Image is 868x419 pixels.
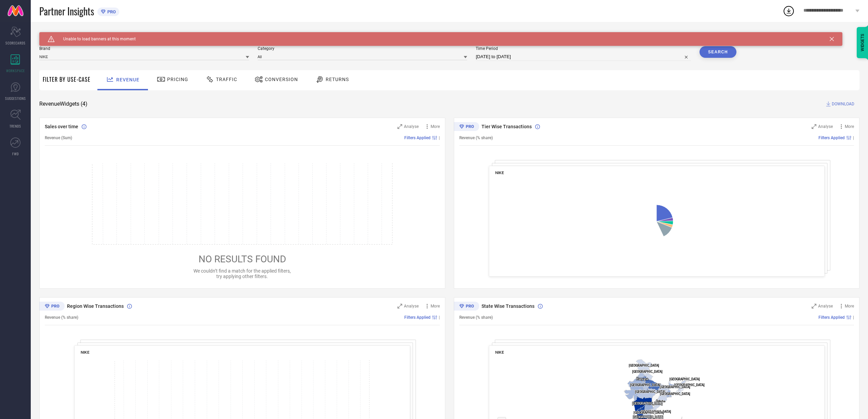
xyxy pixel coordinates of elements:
[5,96,26,101] span: SUGGESTIONS
[39,101,87,107] span: Revenue Widgets ( 4 )
[818,135,845,140] span: Filters Applied
[431,124,440,129] span: More
[812,304,816,309] svg: Zoom
[106,9,116,14] span: PRO
[630,383,660,387] text: [GEOGRAPHIC_DATA]
[216,77,237,82] span: Traffic
[636,377,648,381] text: Haryana
[397,304,402,309] svg: Zoom
[482,303,534,309] span: State Wise Transactions
[404,124,419,129] span: Analyse
[482,124,532,129] span: Tier Wise Transactions
[199,253,286,265] span: NO RESULTS FOUND
[67,303,124,309] span: Region Wise Transactions
[439,135,440,140] span: |
[853,315,854,320] span: |
[39,32,87,38] span: SYSTEM WORKSPACE
[81,350,90,355] span: NIKE
[55,37,136,41] span: Unable to load banners at this moment
[783,5,795,17] div: Open download list
[669,377,700,381] text: [GEOGRAPHIC_DATA]
[495,170,504,175] span: NIKE
[632,370,662,374] text: [GEOGRAPHIC_DATA]
[635,390,665,394] text: [GEOGRAPHIC_DATA]
[431,304,440,309] span: More
[459,315,493,320] span: Revenue (% share)
[404,304,419,309] span: Analyse
[853,135,854,140] span: |
[439,315,440,320] span: |
[404,315,431,320] span: Filters Applied
[258,46,467,51] span: Category
[39,46,249,51] span: Brand
[818,315,845,320] span: Filters Applied
[12,151,19,156] span: FWD
[459,135,493,140] span: Revenue (% share)
[832,101,854,107] span: DOWNLOAD
[5,40,26,45] span: SCORECARDS
[167,77,188,82] span: Pricing
[6,68,25,73] span: WORKSPACE
[45,135,72,140] span: Revenue (Sum)
[818,124,833,129] span: Analyse
[674,383,704,387] text: [GEOGRAPHIC_DATA]
[845,304,854,309] span: More
[454,122,479,132] div: Premium
[326,77,349,82] span: Returns
[700,46,736,58] button: Search
[116,77,139,82] span: Revenue
[10,123,21,129] span: TRENDS
[454,302,479,312] div: Premium
[404,135,431,140] span: Filters Applied
[397,124,402,129] svg: Zoom
[845,124,854,129] span: More
[632,402,662,405] text: [GEOGRAPHIC_DATA]
[633,411,664,415] text: [GEOGRAPHIC_DATA]
[628,364,659,367] text: [GEOGRAPHIC_DATA]
[660,385,690,389] text: [GEOGRAPHIC_DATA]
[818,304,833,309] span: Analyse
[495,350,504,355] span: NIKE
[43,75,91,83] span: Filter By Use-Case
[45,124,78,129] span: Sales over time
[641,410,671,414] text: [GEOGRAPHIC_DATA]
[656,399,665,403] text: Odisha
[476,53,691,61] input: Select time period
[812,124,816,129] svg: Zoom
[660,392,690,396] text: [GEOGRAPHIC_DATA]
[45,315,78,320] span: Revenue (% share)
[193,268,291,279] span: We couldn’t find a match for the applied filters, try applying other filters.
[476,46,691,51] span: Time Period
[265,77,298,82] span: Conversion
[633,415,663,419] text: [GEOGRAPHIC_DATA]
[39,4,94,18] span: Partner Insights
[39,302,65,312] div: Premium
